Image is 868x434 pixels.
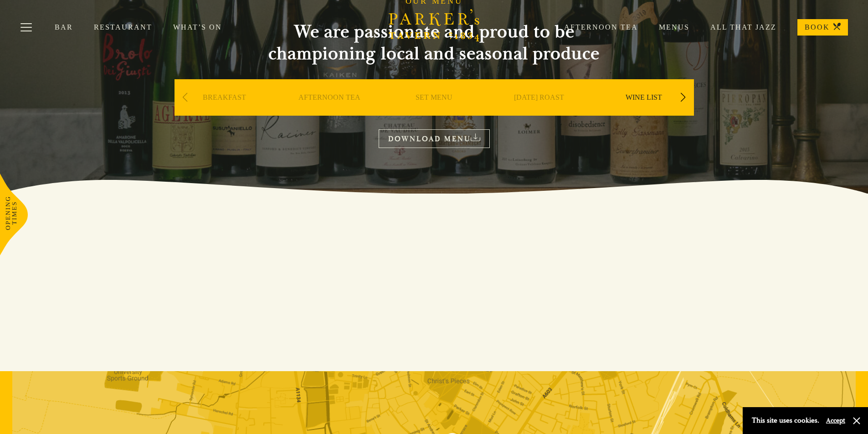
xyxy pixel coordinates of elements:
a: WINE LIST [626,93,662,129]
p: This site uses cookies. [752,414,819,427]
div: Next slide [677,87,689,107]
div: 4 / 9 [489,79,589,143]
button: Close and accept [852,416,861,425]
div: 2 / 9 [279,79,380,143]
a: AFTERNOON TEA [298,93,360,129]
a: SET MENU [416,93,452,129]
div: Previous slide [179,87,191,107]
div: 3 / 9 [384,79,484,143]
div: 1 / 9 [175,79,275,143]
button: Accept [826,416,845,425]
a: DOWNLOAD MENU [379,129,490,148]
a: [DATE] ROAST [514,93,564,129]
a: BREAKFAST [203,93,246,129]
div: 5 / 9 [594,79,694,143]
h2: We are passionate and proud to be championing local and seasonal produce [252,21,616,65]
